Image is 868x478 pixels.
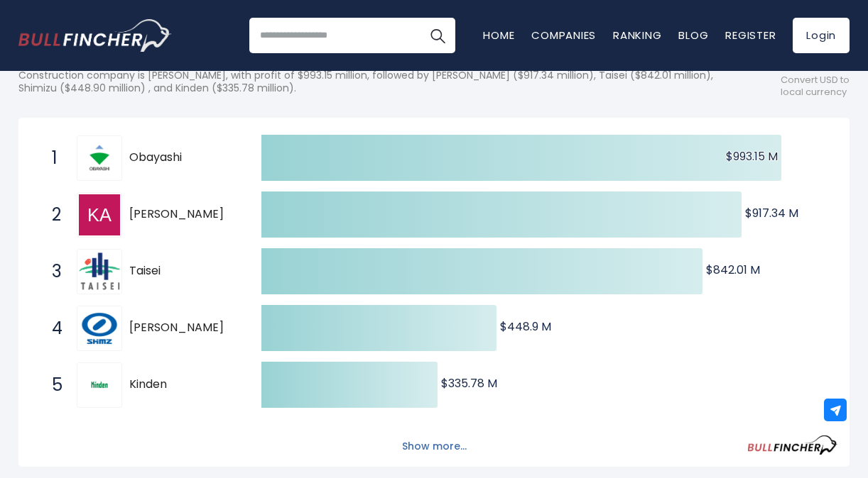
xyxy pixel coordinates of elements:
span: 3 [45,260,59,284]
span: 2 [45,203,59,227]
a: Home [483,28,514,43]
img: Shimizu [79,308,120,349]
button: Show more... [394,435,475,458]
span: 5 [45,373,59,397]
span: Taisei [129,264,237,279]
a: Register [725,28,776,43]
span: 4 [45,316,59,340]
text: $993.15 M [726,148,778,165]
button: Search [420,18,455,53]
span: 1 [45,146,59,170]
img: Kinden [79,374,120,395]
a: Companies [531,28,596,43]
img: Bullfincher logo [18,19,172,52]
p: The following shows the ranking of the largest Japanese companies by profit or net income (TTM). ... [18,56,722,95]
span: Kinden [129,377,237,392]
span: [PERSON_NAME] [129,321,237,335]
a: Blog [678,28,708,43]
img: Kajima [79,194,120,235]
a: Go to homepage [18,19,171,52]
span: [PERSON_NAME] [129,207,237,222]
a: Login [793,18,850,53]
img: Taisei [79,252,120,290]
a: Ranking [613,28,661,43]
text: $842.01 M [706,262,760,278]
text: $917.34 M [745,205,798,221]
span: Obayashi [129,150,237,165]
text: $335.78 M [441,375,497,391]
text: $448.9 M [500,318,551,335]
span: Convert USD to local currency [781,74,850,99]
img: Obayashi [79,138,120,179]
